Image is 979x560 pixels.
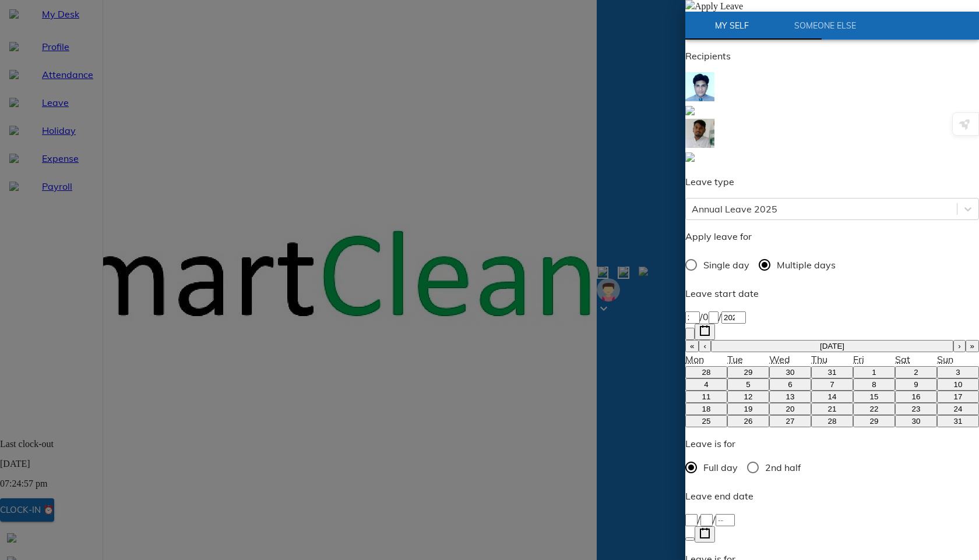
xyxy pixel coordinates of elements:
[685,286,979,300] p: Leave start date
[685,455,979,480] div: Gender
[704,380,708,389] abbr: 4 August 2025
[685,391,727,403] button: 11 August 2025
[937,353,953,365] abbr: Sunday
[744,392,753,401] abbr: 12 August 2025
[703,258,749,272] span: Single day
[870,392,879,401] abbr: 15 August 2025
[685,119,979,151] a: Kiran K
[811,366,853,378] button: 31 July 2025
[786,19,865,33] span: Someone Else
[702,368,711,377] abbr: 28 July 2025
[713,513,716,525] span: /
[702,417,711,426] abbr: 25 August 2025
[953,392,962,401] abbr: 17 August 2025
[953,417,962,426] abbr: 31 August 2025
[685,311,700,324] input: --
[685,105,979,119] a: sumHR admin
[685,353,704,365] abbr: Monday
[685,72,714,101] img: 87018553-639e-4c46-b29b-a89f55d0f980.jpg
[966,340,979,352] button: »
[685,403,727,415] button: 18 August 2025
[702,405,711,413] abbr: 18 August 2025
[769,378,811,391] button: 6 August 2025
[788,380,792,389] abbr: 6 August 2025
[895,378,937,391] button: 9 August 2025
[765,460,801,474] span: 2nd half
[769,403,811,415] button: 20 August 2025
[786,405,795,413] abbr: 20 August 2025
[912,405,921,413] abbr: 23 August 2025
[811,391,853,403] button: 14 August 2025
[709,311,719,324] input: --
[685,253,979,277] div: daytype
[937,366,979,378] button: 3 August 2025
[937,403,979,415] button: 24 August 2025
[698,513,700,525] span: /
[769,391,811,403] button: 13 August 2025
[853,378,895,391] button: 8 August 2025
[895,366,937,378] button: 2 August 2025
[700,514,713,526] input: --
[953,340,965,352] button: ›
[746,380,750,389] abbr: 5 August 2025
[769,415,811,427] button: 27 August 2025
[692,202,777,216] div: Annual Leave 2025
[703,311,709,322] span: 0
[685,119,714,148] img: dc4fb283-3d5c-4142-851b-1d81b84924e8.jpg
[828,392,837,401] abbr: 14 August 2025
[744,417,753,426] abbr: 26 August 2025
[719,311,721,322] span: /
[853,391,895,403] button: 15 August 2025
[870,405,879,413] abbr: 22 August 2025
[870,417,879,426] abbr: 29 August 2025
[828,417,837,426] abbr: 28 August 2025
[853,353,864,365] abbr: Friday
[811,415,853,427] button: 28 August 2025
[685,340,699,352] button: «
[703,460,738,474] span: Full day
[685,72,979,105] a: Shashidhar Pattar
[727,366,769,378] button: 29 July 2025
[685,153,695,162] img: defaultEmp.0e2b4d71.svg
[853,415,895,427] button: 29 August 2025
[716,514,735,526] input: ----
[811,353,827,365] abbr: Thursday
[853,366,895,378] button: 1 August 2025
[953,380,962,389] abbr: 10 August 2025
[895,403,937,415] button: 23 August 2025
[937,415,979,427] button: 31 August 2025
[685,231,752,242] span: Apply leave for
[956,368,960,377] abbr: 3 August 2025
[853,403,895,415] button: 22 August 2025
[685,514,698,526] input: --
[699,340,710,352] button: ‹
[769,366,811,378] button: 30 July 2025
[685,366,727,378] button: 28 July 2025
[937,391,979,403] button: 17 August 2025
[695,1,743,11] span: Apply Leave
[727,415,769,427] button: 26 August 2025
[953,405,962,413] abbr: 24 August 2025
[702,392,711,401] abbr: 11 August 2025
[912,392,921,401] abbr: 16 August 2025
[828,405,837,413] abbr: 21 August 2025
[811,378,853,391] button: 7 August 2025
[685,489,979,503] p: Leave end date
[685,175,979,189] p: Leave type
[914,380,918,389] abbr: 9 August 2025
[685,415,727,427] button: 25 August 2025
[786,392,795,401] abbr: 13 August 2025
[685,378,727,391] button: 4 August 2025
[769,353,790,365] abbr: Wednesday
[727,378,769,391] button: 5 August 2025
[727,353,743,365] abbr: Tuesday
[895,353,910,365] abbr: Saturday
[711,340,953,352] button: [DATE]
[777,258,836,272] span: Multiple days
[685,50,731,62] span: Recipients
[685,151,979,165] a: Lav Agarwal
[700,311,703,322] span: /
[786,368,795,377] abbr: 30 July 2025
[685,437,979,451] p: Leave is for
[895,391,937,403] button: 16 August 2025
